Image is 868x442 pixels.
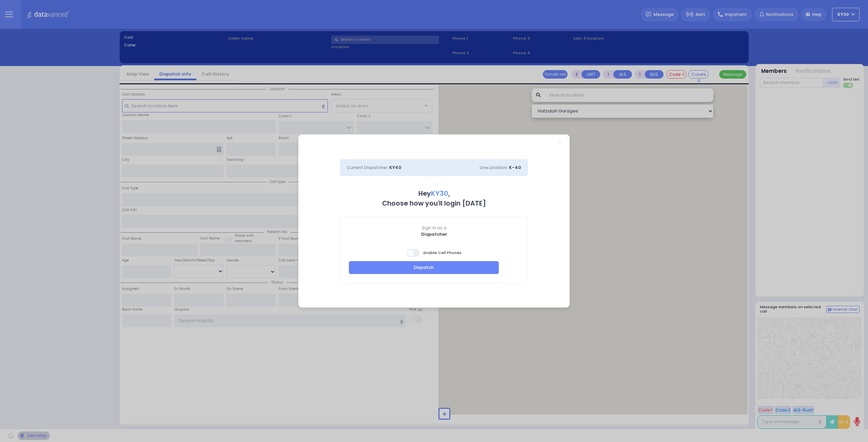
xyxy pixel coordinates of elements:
[480,165,508,170] span: Line Location:
[421,231,447,237] b: Dispatcher
[509,164,521,171] span: K-40
[431,189,448,198] span: KY30
[558,141,562,145] a: Close
[349,261,499,274] button: Dispatch
[418,189,450,198] b: Hey ,
[389,164,401,171] span: KY40
[340,225,528,231] span: Sign in as a
[407,248,461,258] span: Enable Cell Phones
[347,165,388,170] span: Current Dispatcher:
[382,199,486,208] b: Choose how you'll login [DATE]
